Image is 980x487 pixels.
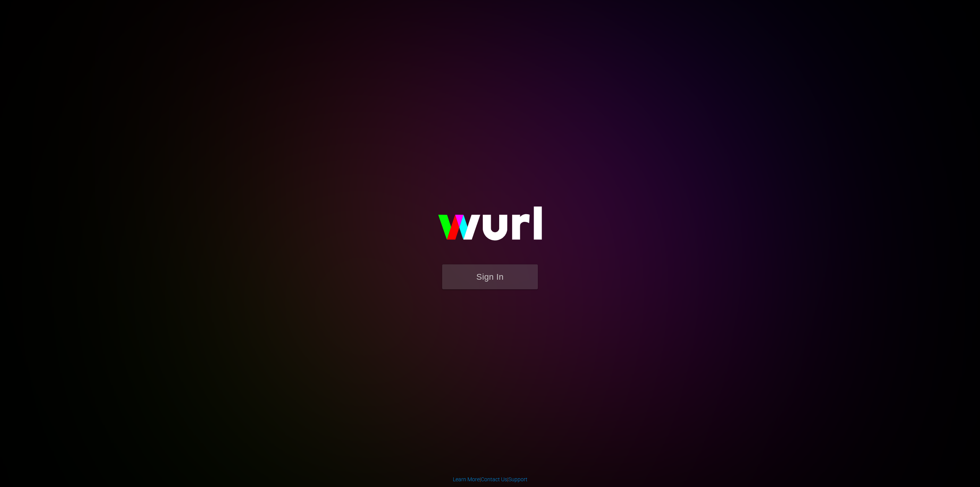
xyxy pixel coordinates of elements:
a: Contact Us [481,476,507,482]
div: | | [453,476,528,483]
a: Learn More [453,476,480,482]
img: wurl-logo-on-black-223613ac3d8ba8fe6dc639794a292ebdb59501304c7dfd60c99c58986ef67473.svg [413,190,567,264]
a: Support [508,476,528,482]
button: Sign In [442,264,538,289]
